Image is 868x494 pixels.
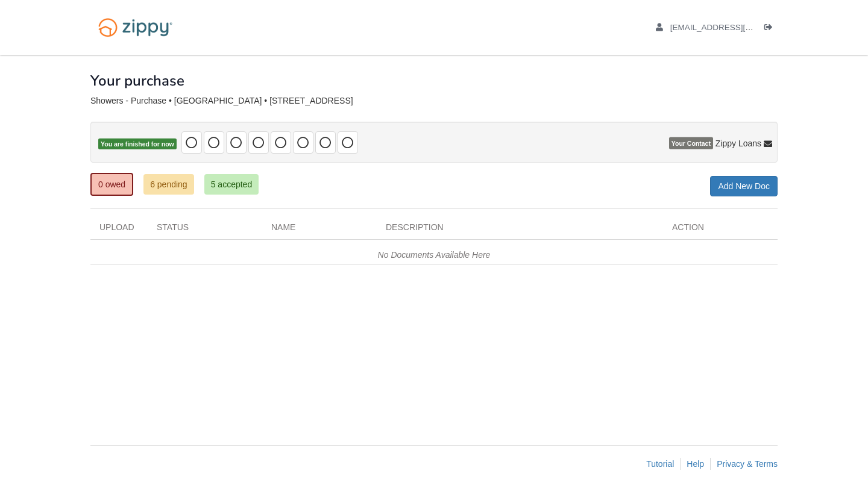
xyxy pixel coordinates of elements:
[90,221,148,239] div: Upload
[262,221,377,239] div: Name
[669,137,713,149] span: Your Contact
[377,221,663,239] div: Description
[143,174,194,195] a: 6 pending
[90,12,180,43] img: Logo
[90,96,778,106] div: Showers - Purchase • [GEOGRAPHIC_DATA] • [STREET_ADDRESS]
[670,23,808,32] span: mztierani@gmail.com
[646,459,674,469] a: Tutorial
[764,23,778,35] a: Log out
[687,459,704,469] a: Help
[715,137,761,149] span: Zippy Loans
[90,73,184,89] h1: Your purchase
[710,176,778,196] a: Add New Doc
[98,139,177,150] span: You are finished for now
[656,23,808,35] a: edit profile
[378,250,491,260] em: No Documents Available Here
[663,221,778,239] div: Action
[148,221,262,239] div: Status
[90,173,133,196] a: 0 owed
[204,174,259,195] a: 5 accepted
[717,459,778,469] a: Privacy & Terms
